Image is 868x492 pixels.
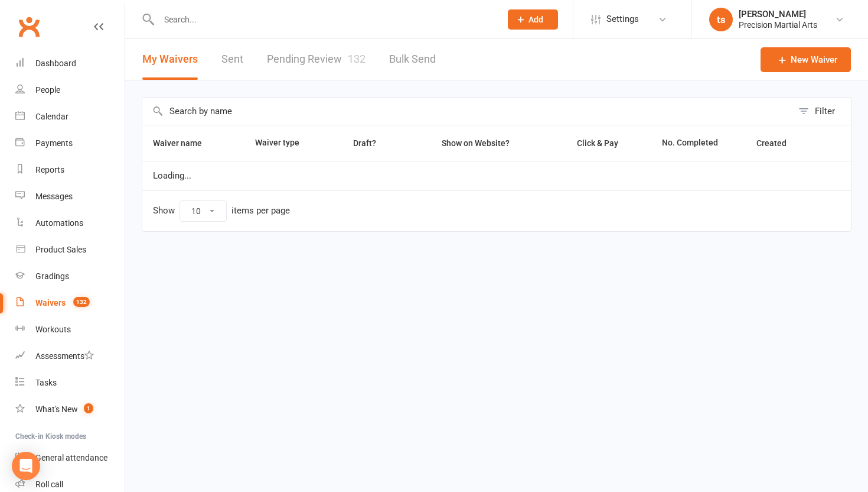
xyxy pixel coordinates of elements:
[153,138,215,148] span: Waiver name
[15,290,125,316] a: Waivers 132
[14,12,44,41] a: Clubworx
[12,452,40,480] div: Open Intercom Messenger
[15,183,125,210] a: Messages
[651,125,746,161] th: No. Completed
[15,130,125,157] a: Payments
[577,138,618,148] span: Click & Pay
[35,298,66,307] div: Waivers
[15,103,125,130] a: Calendar
[15,210,125,237] a: Automations
[15,77,125,103] a: People
[35,351,94,361] div: Assessments
[73,297,90,307] span: 132
[353,138,376,148] span: Draft?
[155,11,492,28] input: Search...
[142,98,792,125] input: Search by name
[153,200,290,222] div: Show
[606,6,639,33] span: Settings
[84,403,93,413] span: 1
[348,53,366,65] span: 132
[756,138,800,148] span: Created
[15,343,125,370] a: Assessments
[815,104,835,118] div: Filter
[35,325,71,334] div: Workouts
[35,192,73,201] div: Messages
[231,206,290,216] div: items per page
[35,453,107,462] div: General attendance
[35,378,57,387] div: Tasks
[35,59,76,68] div: Dashboard
[342,136,389,150] button: Draft?
[442,138,510,148] span: Show on Website?
[221,39,243,80] a: Sent
[756,136,800,150] button: Created
[35,85,60,95] div: People
[389,39,436,80] a: Bulk Send
[739,20,817,30] div: Precision Martial Arts
[153,136,215,150] button: Waiver name
[35,165,64,174] div: Reports
[142,39,198,80] button: My Waivers
[244,125,325,161] th: Waiver type
[142,161,851,190] td: Loading...
[267,39,366,80] a: Pending Review132
[431,136,523,150] button: Show on Website?
[739,9,817,20] div: [PERSON_NAME]
[761,47,851,72] a: New Waiver
[15,237,125,263] a: Product Sales
[15,316,125,343] a: Workouts
[792,98,851,125] button: Filter
[15,370,125,396] a: Tasks
[566,136,631,150] button: Click & Pay
[528,15,543,24] span: Add
[35,271,69,281] div: Gradings
[35,138,73,148] div: Payments
[35,112,68,121] div: Calendar
[15,263,125,290] a: Gradings
[35,404,78,414] div: What's New
[709,8,733,31] div: ts
[35,245,86,254] div: Product Sales
[508,9,558,30] button: Add
[15,50,125,77] a: Dashboard
[15,157,125,183] a: Reports
[15,396,125,423] a: What's New1
[15,445,125,471] a: General attendance kiosk mode
[35,218,83,228] div: Automations
[35,480,63,489] div: Roll call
